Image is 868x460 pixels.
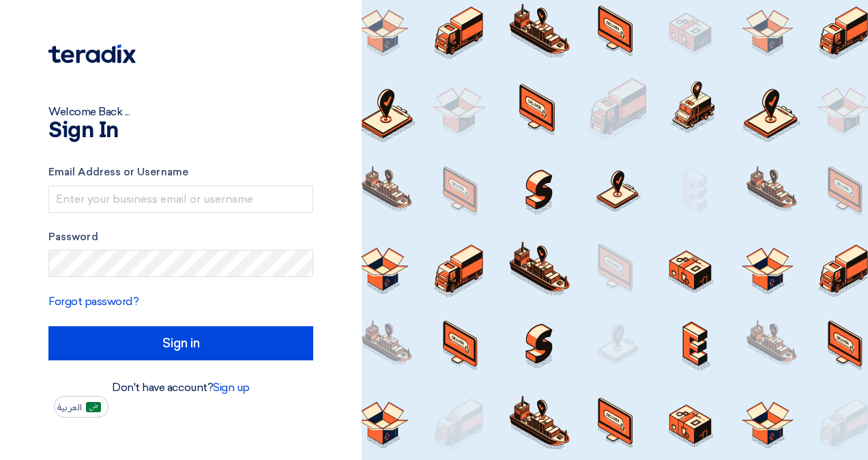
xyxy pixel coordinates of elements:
[213,381,250,394] a: Sign up
[54,396,108,418] button: العربية
[86,402,101,412] img: ar-AR.png
[48,326,313,360] input: Sign in
[48,164,313,180] label: Email Address or Username
[48,295,139,308] a: Forgot password?
[57,403,82,412] span: العربية
[48,44,136,63] img: Teradix logo
[48,379,313,396] div: Don't have account?
[48,120,313,142] h1: Sign In
[48,229,313,245] label: Password
[48,104,313,120] div: Welcome Back ...
[48,186,313,213] input: Enter your business email or username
